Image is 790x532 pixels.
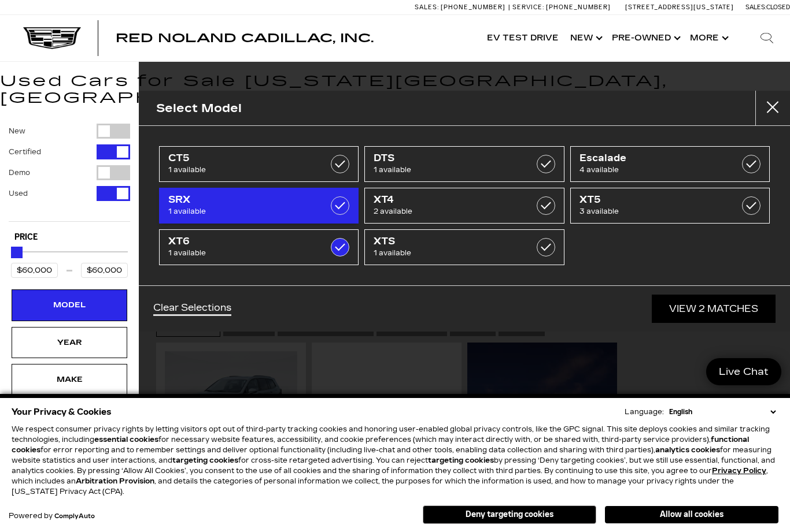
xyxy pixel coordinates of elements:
div: Make [40,373,98,386]
a: XTS1 available [364,229,564,265]
a: CT51 available [159,146,359,182]
div: ModelModel [12,289,127,321]
u: Privacy Policy [712,467,766,475]
a: Clear Selections [153,302,231,316]
span: Service: [512,3,544,11]
div: Model [40,299,98,311]
a: [STREET_ADDRESS][US_STATE] [625,3,734,11]
label: Demo [9,167,30,178]
span: [PHONE_NUMBER] [441,3,505,11]
strong: targeting cookies [172,456,238,464]
span: 1 available [374,247,527,259]
input: Minimum [11,263,58,278]
span: Red Noland Cadillac, Inc. [116,31,374,45]
button: More [684,15,732,61]
a: XT42 available [364,188,564,224]
div: YearYear [12,327,127,358]
span: XTS [374,236,527,247]
label: Certified [9,146,41,158]
a: ComplyAuto [54,513,95,520]
div: Maximum Price [11,247,23,258]
span: Sales: [745,3,766,11]
button: Close [755,91,790,125]
a: Sales: [PHONE_NUMBER] [415,4,508,10]
div: Language: [625,408,664,415]
label: Used [9,188,28,199]
h2: Select Model [156,99,242,118]
span: XT5 [579,194,733,206]
strong: essential cookies [94,436,158,444]
strong: targeting cookies [428,456,494,464]
a: Pre-Owned [606,15,684,61]
a: Service: [PHONE_NUMBER] [508,4,614,10]
a: XT53 available [570,188,770,224]
span: 1 available [168,206,322,217]
a: New [564,15,606,61]
span: 1 available [168,164,322,176]
span: XT6 [168,236,322,247]
a: Live Chat [706,358,781,385]
span: Escalade [579,152,733,164]
div: Price [11,243,128,278]
a: EV Test Drive [481,15,564,61]
span: Sales: [415,3,439,11]
div: Filter by Vehicle Type [9,124,130,221]
span: 4 available [579,164,733,176]
label: New [9,125,25,137]
select: Language Select [666,407,778,417]
a: XT61 available [159,229,359,265]
span: DTS [374,152,527,164]
span: 2 available [374,206,527,217]
button: Deny targeting cookies [423,505,596,524]
span: SRX [168,194,322,206]
div: Search [744,15,790,61]
h5: Price [14,232,124,243]
div: Powered by [9,512,95,520]
div: MakeMake [12,364,127,395]
p: We respect consumer privacy rights by letting visitors opt out of third-party tracking cookies an... [12,424,778,497]
span: CT5 [168,152,322,164]
a: DTS1 available [364,146,564,182]
span: 3 available [579,206,733,217]
span: 1 available [168,247,322,259]
strong: Arbitration Provision [76,477,154,485]
strong: analytics cookies [655,446,720,454]
a: SRX1 available [159,188,359,224]
a: Red Noland Cadillac, Inc. [116,32,374,44]
input: Maximum [81,263,128,278]
button: Allow all cookies [605,506,778,523]
span: [PHONE_NUMBER] [546,3,611,11]
span: 1 available [374,164,527,176]
span: Live Chat [713,365,774,378]
div: Year [40,336,98,349]
a: Escalade4 available [570,146,770,182]
span: Your Privacy & Cookies [12,404,112,420]
img: Cadillac Dark Logo with Cadillac White Text [23,27,81,49]
a: View 2 Matches [652,295,776,323]
span: XT4 [374,194,527,206]
span: Closed [766,3,790,11]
